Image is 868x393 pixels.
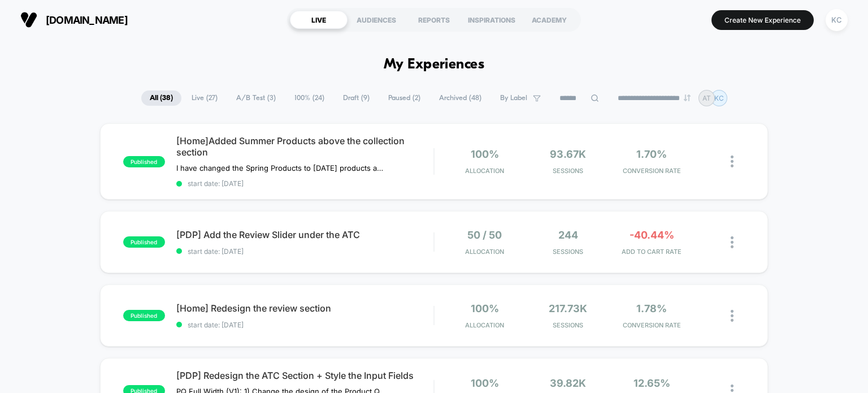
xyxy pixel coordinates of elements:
img: close [731,156,734,167]
div: KC [826,9,848,31]
p: AT [702,94,711,102]
span: All ( 38 ) [141,90,181,106]
span: 100% [471,377,499,389]
span: 100% [471,148,499,160]
span: [PDP] Add the Review Slider under the ATC [176,229,434,240]
div: AUDIENCES [348,11,405,29]
img: close [731,310,734,322]
span: 100% ( 24 ) [286,90,333,106]
span: CONVERSION RATE [613,167,691,175]
img: end [684,94,691,101]
h1: My Experiences [384,57,485,73]
button: KC [822,8,851,32]
span: 39.82k [550,377,586,389]
div: INSPIRATIONS [463,11,520,29]
span: Allocation [465,167,504,175]
button: Create New Experience [711,10,814,30]
span: Sessions [529,248,607,256]
span: [Home] Redesign the review section [176,303,434,314]
span: By Label [500,94,527,102]
img: close [731,236,734,248]
span: I have changed the Spring Products to [DATE] products according to the Events.[Home]Added Spring ... [176,163,386,172]
span: start date: [DATE] [176,321,434,329]
span: ADD TO CART RATE [613,248,691,256]
span: -40.44% [630,229,674,241]
span: Live ( 27 ) [183,90,226,106]
span: 244 [558,229,578,241]
span: published [123,236,165,248]
span: 1.70% [636,148,667,160]
span: 217.73k [549,303,587,314]
span: 100% [471,303,499,314]
span: 50 / 50 [467,229,502,241]
span: 12.65% [633,377,670,389]
span: published [123,310,165,321]
div: LIVE [290,11,348,29]
span: Allocation [465,321,504,329]
span: [DOMAIN_NAME] [46,14,128,26]
span: Allocation [465,248,504,256]
span: published [123,156,165,167]
div: ACADEMY [520,11,578,29]
div: REPORTS [405,11,463,29]
span: Archived ( 48 ) [431,90,490,106]
span: Paused ( 2 ) [380,90,429,106]
span: CONVERSION RATE [613,321,691,329]
span: [PDP] Redesign the ATC Section + Style the Input Fields [176,370,434,381]
p: KC [714,94,724,102]
span: A/B Test ( 3 ) [228,90,284,106]
span: 1.78% [636,303,667,314]
span: Draft ( 9 ) [335,90,378,106]
span: start date: [DATE] [176,179,434,188]
span: start date: [DATE] [176,247,434,256]
button: [DOMAIN_NAME] [17,11,131,29]
span: Sessions [529,167,607,175]
span: Sessions [529,321,607,329]
img: Visually logo [20,11,37,28]
span: 93.67k [550,148,586,160]
span: [Home]Added Summer Products above the collection section [176,135,434,158]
